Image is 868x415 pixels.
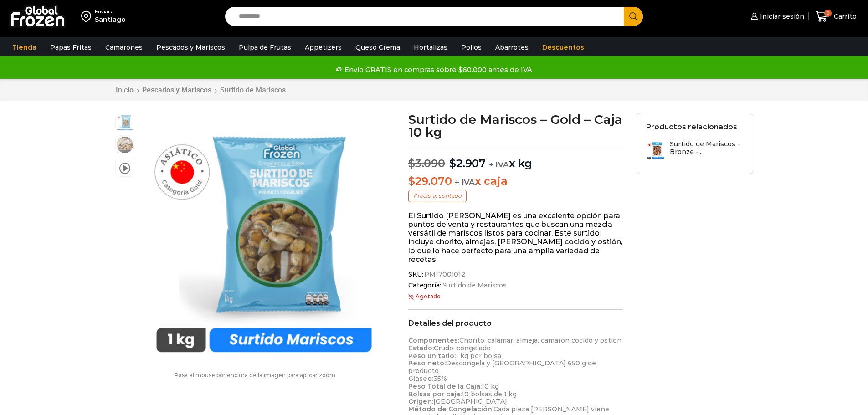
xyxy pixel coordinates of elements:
[220,86,286,94] a: Surtido de Mariscos
[81,9,95,24] img: address-field-icon.svg
[408,157,415,170] span: $
[670,140,744,156] h3: Surtido de Mariscos - Bronze -...
[813,6,859,27] a: 0 Carrito
[408,113,623,138] h1: Surtido de Mariscos – Gold – Caja 10 kg
[646,123,737,131] h2: Productos relacionados
[758,12,804,21] span: Iniciar sesión
[115,86,134,94] a: Inicio
[489,160,509,169] span: + IVA
[408,174,415,188] span: $
[115,372,395,379] p: Pasa el mouse por encima de la imagen para aplicar zoom
[152,39,230,56] a: Pescados y Mariscos
[408,282,623,289] span: Categoría:
[8,39,41,56] a: Tienda
[408,397,433,405] strong: Origen:
[408,174,452,188] bdi: 29.070
[624,7,643,26] button: Search button
[832,12,857,21] span: Carrito
[457,39,486,56] a: Pollos
[441,282,507,289] a: Surtido de Mariscos
[408,359,446,367] strong: Peso neto:
[538,39,589,56] a: Descuentos
[646,140,744,160] a: Surtido de Mariscos - Bronze -...
[46,39,96,56] a: Papas Fritas
[95,9,126,15] div: Enviar a
[408,344,434,352] strong: Estado:
[116,136,134,154] span: surtido de marisco gold
[234,39,296,56] a: Pulpa de Frutas
[408,175,623,188] p: x caja
[408,405,493,413] strong: Método de Congelación:
[408,352,456,360] strong: Peso unitario:
[455,178,475,187] span: + IVA
[115,86,286,94] nav: Breadcrumb
[95,15,126,24] div: Santiago
[408,271,623,278] span: SKU:
[351,39,405,56] a: Queso Crema
[408,190,467,202] p: Precio al contado
[408,374,433,383] strong: Glaseo:
[749,7,804,26] a: Iniciar sesión
[408,336,459,344] strong: Componentes:
[116,113,134,132] span: surtido-gold
[408,319,623,328] h2: Detalles del producto
[409,39,452,56] a: Hortalizas
[491,39,533,56] a: Abarrotes
[101,39,147,56] a: Camarones
[449,157,486,170] bdi: 2.907
[408,390,462,398] strong: Bolsas por caja:
[449,157,456,170] span: $
[408,211,623,264] p: El Surtido [PERSON_NAME] es una excelente opción para puntos de venta y restaurantes que buscan u...
[408,293,623,300] p: Agotado
[408,157,445,170] bdi: 3.090
[423,271,465,278] span: PM17001012
[408,382,482,390] strong: Peso Total de la Caja:
[142,86,212,94] a: Pescados y Mariscos
[300,39,346,56] a: Appetizers
[408,148,623,170] p: x kg
[824,10,832,17] span: 0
